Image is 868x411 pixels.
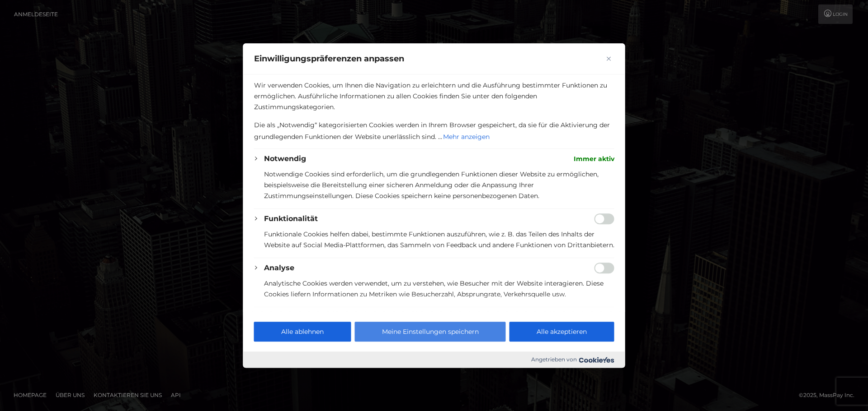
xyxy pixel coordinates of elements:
font: Alle ablehnen [281,328,324,336]
button: Mehr anzeigen [442,130,491,143]
font: Immer aktiv [574,155,614,163]
button: Alle ablehnen [254,322,351,342]
font: Angetrieben von [531,356,577,363]
button: Analyse [264,263,294,273]
font: Analyse [264,263,294,272]
font: Mehr anzeigen [443,133,490,141]
button: Funktionalität [264,213,318,224]
input: Analytics aktivieren [594,263,614,273]
font: Alle akzeptieren [537,328,587,336]
font: Funktionalität [264,214,318,223]
font: Analytische Cookies werden verwendet, um zu verstehen, wie Besucher mit der Website interagieren.... [264,279,604,298]
font: Die als „Notwendig“ kategorisierten Cookies werden in Ihrem Browser gespeichert, da sie für die A... [254,121,610,141]
button: Meine Einstellungen speichern [354,322,506,342]
input: Funktional aktivieren [594,213,614,224]
font: Funktionale Cookies helfen dabei, bestimmte Funktionen auszuführen, wie z. B. das Teilen des Inha... [264,230,614,249]
button: Notwendig [264,153,306,164]
font: Meine Einstellungen speichern [382,328,479,336]
img: Schließen [607,56,611,61]
div: Einwilligungspräferenzen anpassen [243,43,625,368]
font: Notwendig [264,154,306,163]
font: Einwilligungspräferenzen anpassen [254,54,404,64]
font: Wir verwenden Cookies, um Ihnen die Navigation zu erleichtern und die Ausführung bestimmter Funkt... [254,81,607,111]
button: Alle akzeptieren [509,322,614,342]
img: Cookieyes-Logo [579,357,614,363]
font: Notwendige Cookies sind erforderlich, um die grundlegenden Funktionen dieser Website zu ermöglich... [264,170,599,200]
button: Schließen [604,53,614,64]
